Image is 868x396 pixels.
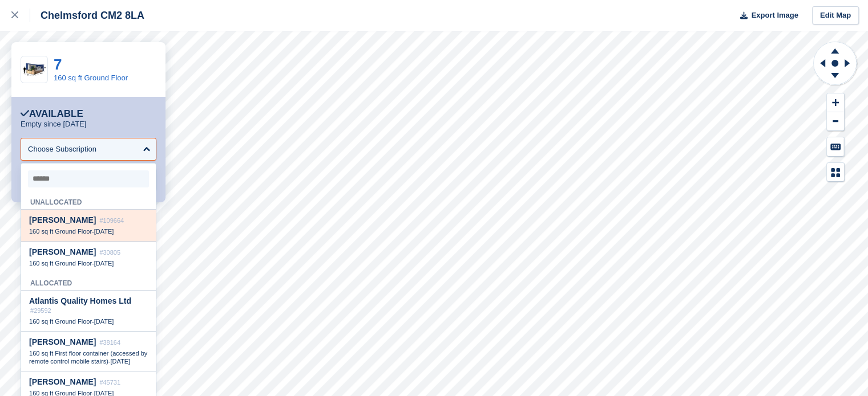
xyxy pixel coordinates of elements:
[21,108,83,120] div: Available
[733,6,798,25] button: Export Image
[99,339,120,346] span: #38164
[30,9,144,22] div: Chelmsford CM2 8LA
[812,6,859,25] a: Edit Map
[94,318,114,325] span: [DATE]
[99,249,120,256] span: #30805
[30,307,51,314] span: #29592
[827,137,844,156] button: Keyboard Shortcuts
[21,120,86,129] p: Empty since [DATE]
[751,10,798,21] span: Export Image
[29,247,96,256] span: [PERSON_NAME]
[94,260,114,267] span: [DATE]
[99,379,120,386] span: #45731
[827,93,844,112] button: Zoom In
[29,228,92,235] span: 160 sq ft Ground Floor
[54,74,128,82] a: 160 sq ft Ground Floor
[827,112,844,131] button: Zoom Out
[21,60,47,80] img: 20-ft-container%20(1).jpg
[94,228,114,235] span: [DATE]
[54,56,62,73] a: 7
[29,318,92,325] span: 160 sq ft Ground Floor
[29,350,147,365] span: 160 sq ft First floor container (accessed by remote control mobile stairs)
[29,337,96,346] span: [PERSON_NAME]
[29,227,148,235] div: -
[29,317,148,325] div: -
[29,349,148,365] div: -
[29,215,96,224] span: [PERSON_NAME]
[29,377,96,386] span: [PERSON_NAME]
[29,259,148,267] div: -
[28,144,96,155] div: Choose Subscription
[110,358,130,365] span: [DATE]
[21,192,156,210] div: Unallocated
[827,163,844,182] button: Map Legend
[29,260,92,267] span: 160 sq ft Ground Floor
[29,296,131,305] span: Atlantis Quality Homes Ltd
[21,273,156,291] div: Allocated
[99,217,124,224] span: #109664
